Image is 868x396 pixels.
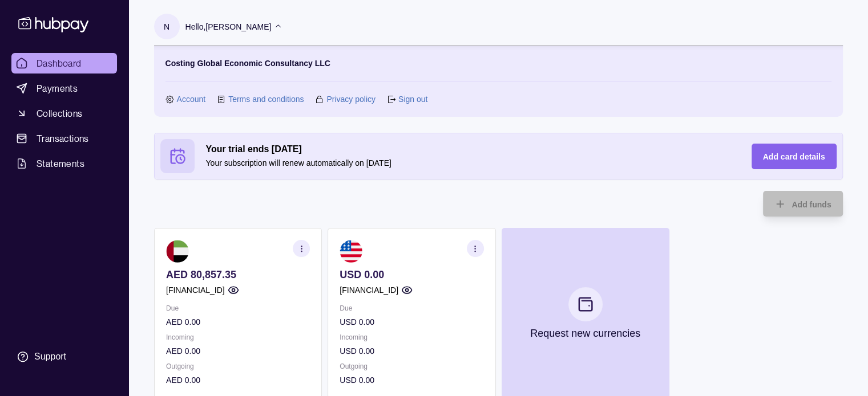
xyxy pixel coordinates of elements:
span: Dashboard [37,56,82,70]
p: Your subscription will renew automatically on [DATE] [206,157,729,169]
p: Hello, [PERSON_NAME] [185,21,272,33]
p: USD 0.00 [340,345,483,357]
p: Costing Global Economic Consultancy LLC [165,57,330,70]
p: AED 0.00 [166,374,310,386]
p: Outgoing [166,360,310,373]
a: Payments [11,78,117,99]
p: USD 0.00 [340,374,483,386]
p: N [164,21,169,33]
button: Add funds [763,191,842,217]
h2: Your trial ends [DATE] [206,143,729,156]
p: Due [340,302,483,315]
a: Dashboard [11,53,117,74]
span: Add card details [763,152,825,161]
a: Support [11,345,117,369]
a: Account [177,93,206,105]
p: AED 0.00 [166,345,310,357]
span: Collections [37,107,82,120]
p: USD 0.00 [340,316,483,328]
p: Incoming [340,331,483,344]
img: ae [166,240,189,263]
a: Sign out [398,93,427,105]
img: us [340,240,362,263]
p: AED 80,857.35 [166,268,310,281]
button: Add card details [752,144,837,169]
a: Statements [11,153,117,174]
a: Transactions [11,128,117,149]
span: Transactions [37,132,89,145]
p: USD 0.00 [340,268,483,281]
p: AED 0.00 [166,316,310,328]
span: Add funds [792,200,831,209]
p: [FINANCIAL_ID] [340,284,398,296]
a: Privacy policy [326,93,376,105]
p: Request new currencies [530,327,640,340]
div: Support [34,350,66,363]
p: Incoming [166,331,310,344]
span: Statements [37,157,84,170]
span: Payments [37,81,78,95]
a: Terms and conditions [228,93,304,105]
a: Collections [11,103,117,124]
p: Due [166,302,310,315]
p: Outgoing [340,360,483,373]
p: [FINANCIAL_ID] [166,284,225,296]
